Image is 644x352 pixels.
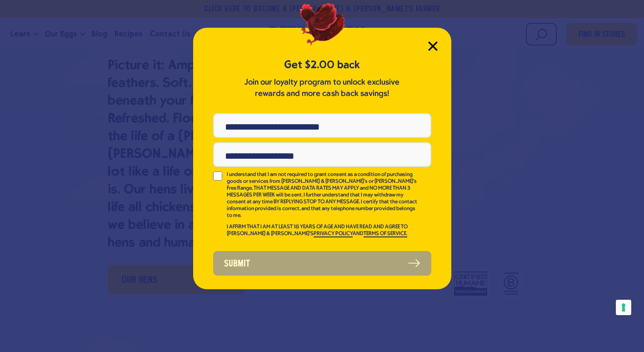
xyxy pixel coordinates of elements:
a: PRIVACY POLICY [314,231,353,237]
h5: Get $2.00 back [213,57,431,72]
p: I understand that I am not required to grant consent as a condition of purchasing goods or servic... [227,171,419,219]
button: Your consent preferences for tracking technologies [616,300,631,315]
button: Close Modal [428,41,438,51]
input: I understand that I am not required to grant consent as a condition of purchasing goods or servic... [213,171,222,181]
button: Submit [213,251,431,276]
p: Join our loyalty program to unlock exclusive rewards and more cash back savings! [243,77,402,100]
p: I AFFIRM THAT I AM AT LEAST 18 YEARS OF AGE AND HAVE READ AND AGREE TO [PERSON_NAME] & [PERSON_NA... [227,224,419,237]
a: TERMS OF SERVICE. [364,231,407,237]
